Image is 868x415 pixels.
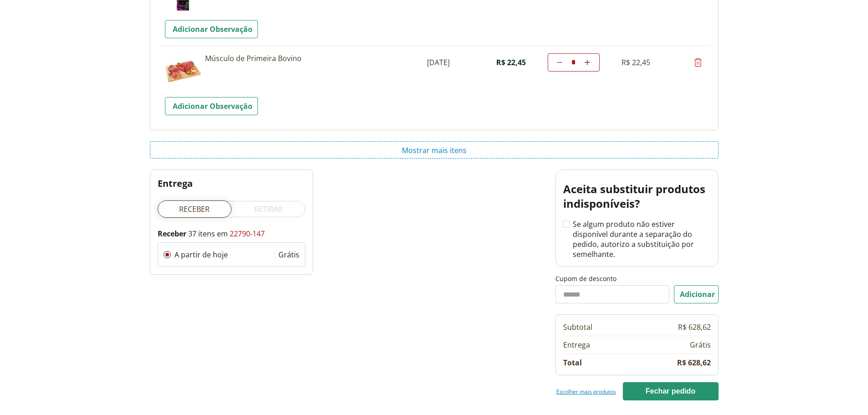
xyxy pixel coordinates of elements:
strong: Receber [158,229,186,239]
label: Cupom de desconto [555,274,719,283]
input: Se algum produto não estiver disponível durante a separação do pedido, autorizo a substituição po... [563,221,569,227]
button: Mostrar mais itens [150,141,719,159]
div: A partir de hoje [175,250,274,260]
button: Adicionar [674,285,719,303]
td: Grátis [690,340,711,350]
h2: Aceita substituir produtos indisponíveis? [563,182,711,211]
a: Adicionar Observação [165,97,258,115]
td: Total [563,358,582,368]
span: 37 itens em [158,229,230,239]
label: Retirar [231,200,305,218]
div: Grátis [278,250,299,260]
td: Subtotal [563,322,592,332]
img: Músculo de Primeira Bovino [165,53,201,90]
button: Fechar pedido [623,382,719,400]
td: Entrega [563,340,590,350]
span: R$ 22,45 [621,57,650,67]
span: R$ 22,45 [496,57,526,67]
a: Músculo de Primeira Bovino [205,53,406,63]
td: R$ 628,62 [678,322,711,332]
a: Escolher mais produtos [556,388,616,395]
span: [DATE] [427,57,450,67]
a: Adicionar Observação [165,20,258,38]
label: Se algum produto não estiver disponível durante a separação do pedido, autorizo a substituição po... [563,219,711,259]
td: R$ 628,62 [677,358,711,368]
a: 22790-147 [230,229,265,239]
h2: Entrega [158,177,305,190]
label: Receber [158,201,231,217]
